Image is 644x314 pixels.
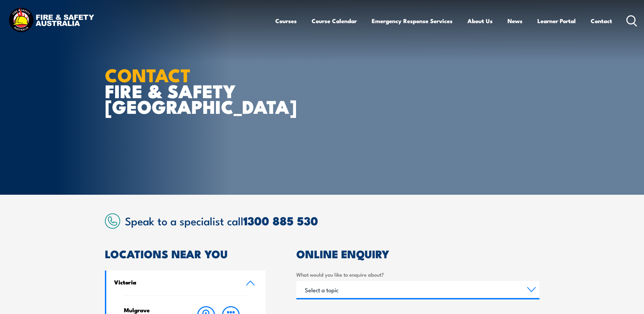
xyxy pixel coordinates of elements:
[275,12,297,30] a: Courses
[296,249,539,258] h2: ONLINE ENQUIRY
[106,271,266,295] a: Victoria
[105,249,266,258] h2: LOCATIONS NEAR YOU
[243,211,318,229] a: 1300 885 530
[508,12,522,30] a: News
[125,214,539,227] h2: Speak to a specialist call
[591,12,612,30] a: Contact
[114,278,236,286] h4: Victoria
[537,12,576,30] a: Learner Portal
[312,12,357,30] a: Course Calendar
[105,67,273,114] h1: FIRE & SAFETY [GEOGRAPHIC_DATA]
[467,12,493,30] a: About Us
[372,12,453,30] a: Emergency Response Services
[296,271,539,278] label: What would you like to enquire about?
[124,306,181,314] h4: Mulgrave
[105,60,191,88] strong: CONTACT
